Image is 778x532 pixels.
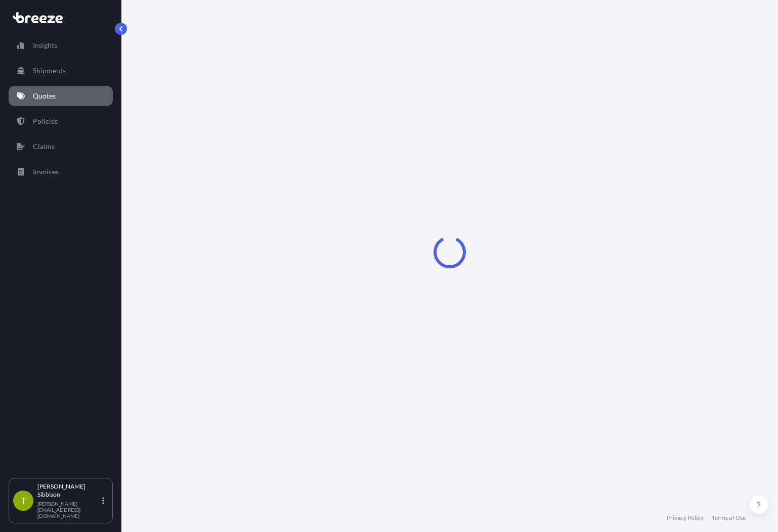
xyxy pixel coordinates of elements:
p: Invoices [33,167,59,177]
p: [PERSON_NAME] Sibbison [37,482,100,499]
a: Claims [9,136,113,157]
a: Privacy Policy [667,514,704,522]
a: Policies [9,111,113,131]
a: Insights [9,35,113,56]
p: [PERSON_NAME][EMAIL_ADDRESS][DOMAIN_NAME] [37,501,100,519]
a: Invoices [9,162,113,182]
a: Shipments [9,61,113,81]
p: Insights [33,40,57,51]
a: Quotes [9,86,113,106]
p: Shipments [33,66,66,76]
a: Terms of Use [712,514,746,522]
span: T [21,496,26,506]
p: Quotes [33,91,56,101]
p: Claims [33,141,55,152]
p: Policies [33,116,58,126]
